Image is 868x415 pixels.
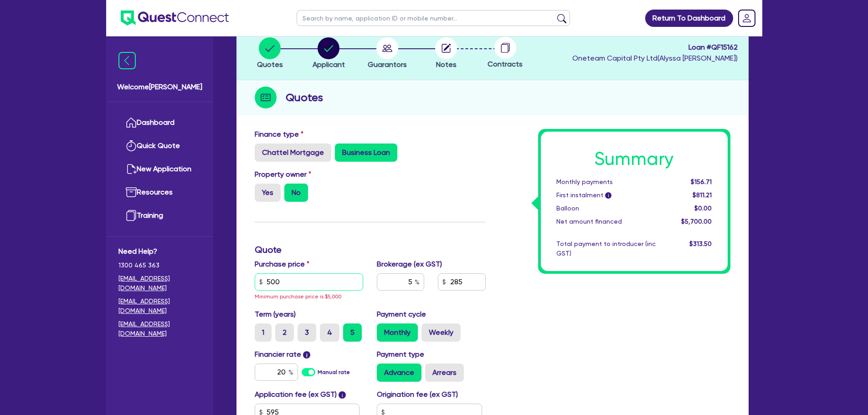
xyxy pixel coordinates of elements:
[255,143,331,162] label: Chattel Mortgage
[605,192,611,199] span: i
[126,210,137,221] img: training
[377,349,424,360] label: Payment type
[255,87,277,108] img: step-icon
[556,148,712,170] h1: Summary
[118,274,201,293] a: [EMAIL_ADDRESS][DOMAIN_NAME]
[255,309,296,320] label: Term (years)
[118,297,201,316] a: [EMAIL_ADDRESS][DOMAIN_NAME]
[335,143,397,162] label: Business Loan
[645,10,733,27] a: Return To Dashboard
[286,89,323,106] h2: Quotes
[377,309,426,320] label: Payment cycle
[118,134,201,158] a: Quick Quote
[303,351,310,359] span: i
[421,323,461,342] label: Weekly
[550,190,663,200] div: First instalment
[255,293,341,300] span: Minimum purchase price is $5,000
[255,169,311,180] label: Property owner
[377,323,418,342] label: Monthly
[118,246,201,257] span: Need Help?
[284,184,308,202] label: No
[255,389,337,400] label: Application fee (ex GST)
[255,259,309,270] label: Purchase price
[689,240,712,247] span: $313.50
[297,10,570,26] input: Search by name, application ID or mobile number...
[339,391,346,399] span: i
[313,60,345,69] span: Applicant
[550,217,663,226] div: Net amount financed
[126,140,137,151] img: quick-quote
[550,239,663,258] div: Total payment to introducer (inc GST)
[694,205,712,212] span: $0.00
[126,187,137,198] img: resources
[118,111,201,134] a: Dashboard
[255,323,272,342] label: 1
[318,368,350,376] label: Manual rate
[550,204,663,213] div: Balloon
[343,323,362,342] label: 5
[572,54,738,62] span: Oneteam Capital Pty Ltd ( Alyssa [PERSON_NAME] )
[693,191,712,199] span: $811.21
[255,349,311,360] label: Financier rate
[118,181,201,204] a: Resources
[118,158,201,181] a: New Application
[117,82,202,92] span: Welcome [PERSON_NAME]
[126,164,137,174] img: new-application
[377,259,442,270] label: Brokerage (ex GST)
[255,184,281,202] label: Yes
[320,323,339,342] label: 4
[681,218,712,225] span: $5,700.00
[257,60,283,69] span: Quotes
[118,204,201,227] a: Training
[257,37,283,71] button: Quotes
[255,244,486,255] h3: Quote
[118,261,201,270] span: 1300 465 363
[550,177,663,187] div: Monthly payments
[121,10,229,26] img: quest-connect-logo-blue
[435,37,457,71] button: Notes
[275,323,294,342] label: 2
[572,42,738,53] span: Loan # QF15162
[735,6,759,30] a: Dropdown toggle
[425,364,464,382] label: Arrears
[488,60,523,68] span: Contracts
[118,319,201,338] a: [EMAIL_ADDRESS][DOMAIN_NAME]
[367,37,407,71] button: Guarantors
[118,52,136,69] img: icon-menu-close
[691,178,712,185] span: $156.71
[298,323,316,342] label: 3
[368,60,407,69] span: Guarantors
[255,129,303,140] label: Finance type
[377,364,421,382] label: Advance
[377,389,458,400] label: Origination fee (ex GST)
[436,60,457,69] span: Notes
[312,37,345,71] button: Applicant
